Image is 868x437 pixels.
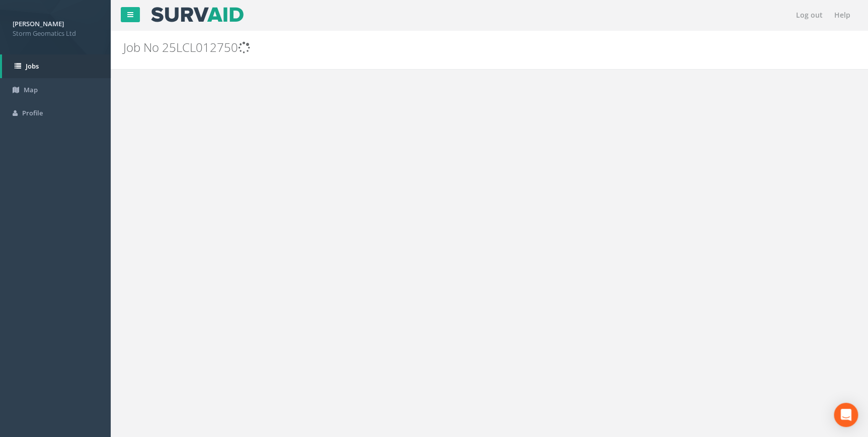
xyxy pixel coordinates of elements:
[22,108,43,117] span: Profile
[24,85,38,94] span: Map
[123,41,731,54] h2: Job No 25LCL012750
[2,54,111,78] a: Jobs
[26,61,39,71] span: Jobs
[834,403,858,427] div: Open Intercom Messenger
[13,29,98,38] span: Storm Geomatics Ltd
[13,17,98,38] a: [PERSON_NAME] Storm Geomatics Ltd
[13,19,64,28] strong: [PERSON_NAME]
